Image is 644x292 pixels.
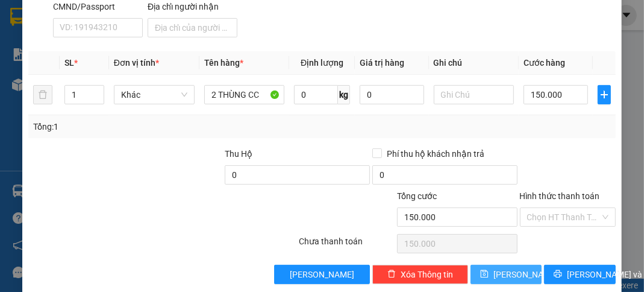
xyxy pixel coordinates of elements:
span: Phí thu hộ khách nhận trả [382,147,489,160]
label: Hình thức thanh toán [520,191,600,201]
button: plus [598,85,611,104]
strong: [PERSON_NAME]: [70,34,146,45]
span: [PERSON_NAME] [493,268,558,281]
button: printer[PERSON_NAME] và In [544,265,615,284]
span: [PERSON_NAME] [290,268,354,281]
span: Khác [121,86,187,104]
input: VD: Bàn, Ghế [204,85,285,104]
input: Ghi Chú [434,85,514,104]
button: save[PERSON_NAME] [470,265,542,284]
span: Đơn vị tính [114,58,159,68]
span: VP Chư Prông [64,79,155,96]
th: Ghi chú [429,51,519,75]
strong: Sài Gòn: [8,34,44,45]
span: printer [554,270,562,279]
span: Tổng cước [397,191,437,201]
input: Địa chỉ của người nhận [148,18,237,37]
button: delete [33,85,52,104]
input: 0 [360,85,424,104]
span: SL [64,58,74,68]
span: kg [338,85,350,104]
strong: 0901 933 179 [70,59,130,70]
strong: 0901 936 968 [8,59,67,70]
span: Xóa Thông tin [401,268,453,281]
span: Thu Hộ [225,149,252,159]
span: Giá trị hàng [360,58,404,68]
strong: 0931 600 979 [8,34,66,57]
span: save [480,270,489,279]
div: Chưa thanh toán [298,235,396,256]
span: plus [598,90,610,100]
strong: 0901 900 568 [70,34,167,57]
button: [PERSON_NAME] [274,265,370,284]
span: Định lượng [301,58,343,68]
span: Tên hàng [204,58,243,68]
span: VP GỬI: [8,79,60,96]
span: delete [387,270,396,279]
div: Tổng: 1 [33,120,249,133]
button: deleteXóa Thông tin [372,265,468,284]
span: Cước hàng [524,58,565,68]
span: ĐỨC ĐẠT GIA LAI [33,11,150,28]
